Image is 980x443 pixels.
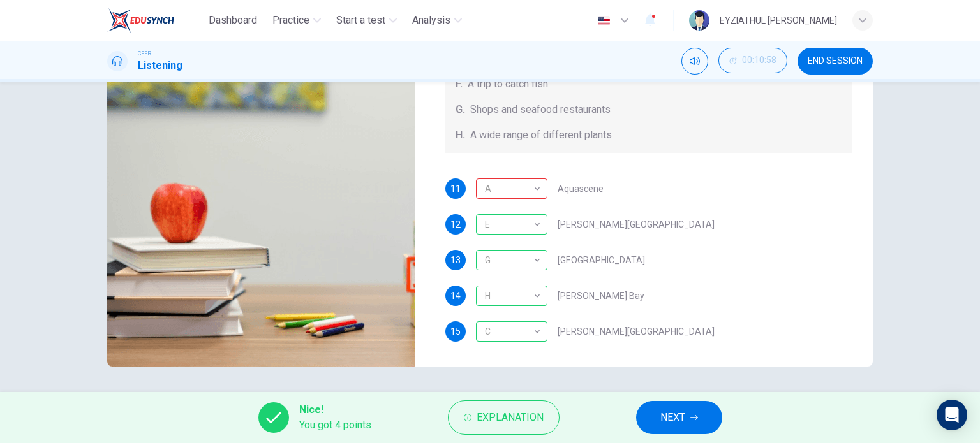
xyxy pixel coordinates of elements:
[407,9,467,32] button: Analysis
[336,13,385,28] span: Start a test
[558,220,715,229] span: [PERSON_NAME][GEOGRAPHIC_DATA]
[476,286,547,306] div: H
[476,214,547,235] div: E
[558,291,644,300] span: [PERSON_NAME] Bay
[798,48,873,75] button: END SESSION
[267,9,326,32] button: Practice
[448,400,560,435] button: Explanation
[138,58,182,73] h1: Listening
[450,220,461,229] span: 12
[558,327,715,336] span: [PERSON_NAME][GEOGRAPHIC_DATA]
[476,207,543,243] div: E
[450,184,461,193] span: 11
[636,401,722,434] button: NEXT
[107,8,174,33] img: EduSynch logo
[450,256,461,265] span: 13
[331,9,402,32] button: Start a test
[299,418,371,433] span: You got 4 points
[689,10,709,31] img: Profile picture
[476,242,543,279] div: G
[742,55,776,66] span: 00:10:58
[299,402,371,418] span: Nice!
[718,48,787,75] div: Hide
[450,327,461,336] span: 15
[477,409,544,426] span: Explanation
[720,13,837,28] div: EYZIATHUL [PERSON_NAME]
[596,16,612,25] img: en
[476,278,543,314] div: H
[808,56,863,66] span: END SESSION
[272,13,309,28] span: Practice
[209,13,257,28] span: Dashboard
[660,409,685,426] span: NEXT
[456,127,465,143] span: H.
[476,321,547,342] div: C
[476,178,547,199] div: B
[456,76,463,92] span: F.
[468,76,548,92] span: A trip to catch fish
[456,102,465,117] span: G.
[937,400,967,430] div: Open Intercom Messenger
[450,291,461,300] span: 14
[138,49,151,58] span: CEFR
[107,56,415,367] img: Darwin, Australia
[470,102,611,117] span: Shops and seafood restaurants
[476,171,543,207] div: A
[204,9,262,32] button: Dashboard
[558,184,604,193] span: Aquascene
[412,13,450,28] span: Analysis
[718,48,787,73] button: 00:10:58
[107,8,204,33] a: EduSynch logo
[476,250,547,270] div: G
[476,314,543,350] div: C
[470,127,612,143] span: A wide range of different plants
[681,48,708,75] div: Mute
[558,256,645,265] span: [GEOGRAPHIC_DATA]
